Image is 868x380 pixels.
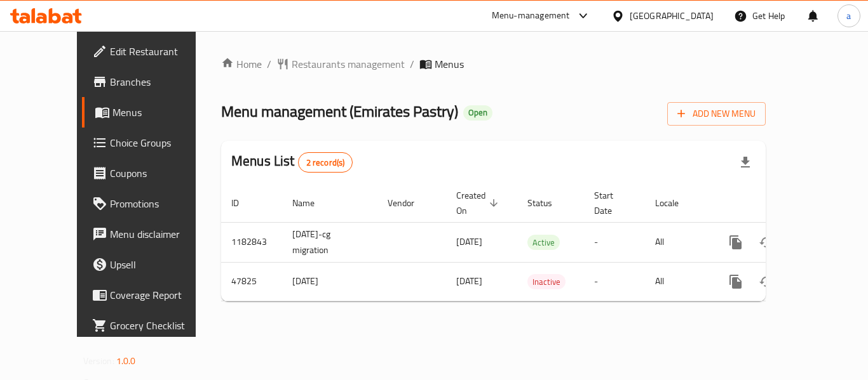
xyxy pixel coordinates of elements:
[110,74,212,89] span: Branches
[83,353,114,369] span: Version:
[276,56,405,72] a: Restaurants management
[527,275,566,289] span: Inactive
[645,222,710,262] td: All
[710,184,853,223] th: Actions
[82,36,222,67] a: Edit Restaurant
[721,227,751,258] button: more
[282,262,377,301] td: [DATE]
[112,105,212,120] span: Menus
[231,195,255,211] span: ID
[456,273,482,289] span: [DATE]
[110,135,212,150] span: Choice Groups
[221,262,282,301] td: 47825
[221,56,262,72] a: Home
[82,158,222,188] a: Coupons
[456,188,502,218] span: Created On
[82,280,222,310] a: Coverage Report
[110,226,212,242] span: Menu disclaimer
[584,222,645,262] td: -
[221,222,282,262] td: 1182843
[292,195,331,211] span: Name
[110,287,212,303] span: Coverage Report
[116,353,136,369] span: 1.0.0
[221,56,766,72] nav: breadcrumb
[492,8,570,23] div: Menu-management
[82,219,222,249] a: Menu disclaimer
[667,102,766,126] button: Add New Menu
[751,227,782,258] button: Change Status
[527,274,566,289] div: Inactive
[221,97,458,126] span: Menu management ( Emirates Pastry )
[655,195,695,211] span: Locale
[110,257,212,272] span: Upsell
[82,249,222,280] a: Upsell
[110,196,212,211] span: Promotions
[299,157,353,169] span: 2 record(s)
[527,235,560,250] span: Active
[221,184,853,301] table: enhanced table
[594,188,630,218] span: Start Date
[584,262,645,301] td: -
[645,262,710,301] td: All
[721,266,751,297] button: more
[410,56,414,72] li: /
[435,56,464,72] span: Menus
[231,152,353,173] h2: Menus List
[630,9,714,23] div: [GEOGRAPHIC_DATA]
[292,56,405,72] span: Restaurants management
[82,188,222,219] a: Promotions
[82,67,222,97] a: Branches
[267,56,271,72] li: /
[82,97,222,128] a: Menus
[463,107,492,118] span: Open
[82,128,222,158] a: Choice Groups
[527,235,560,250] div: Active
[846,9,851,23] span: a
[463,105,492,121] div: Open
[82,310,222,341] a: Grocery Checklist
[282,222,377,262] td: [DATE]-cg migration
[110,166,212,181] span: Coupons
[388,195,431,211] span: Vendor
[527,195,569,211] span: Status
[110,318,212,333] span: Grocery Checklist
[456,233,482,250] span: [DATE]
[110,44,212,59] span: Edit Restaurant
[751,266,782,297] button: Change Status
[677,106,756,122] span: Add New Menu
